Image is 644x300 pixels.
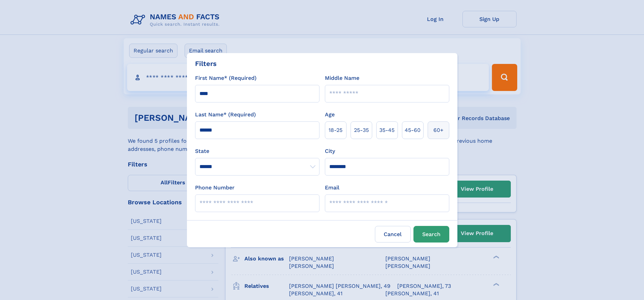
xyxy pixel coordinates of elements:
label: Last Name* (Required) [195,111,256,119]
button: Search [413,226,449,243]
span: 18‑25 [329,126,342,134]
span: 35‑45 [379,126,395,134]
label: State [195,147,319,155]
span: 25‑35 [354,126,369,134]
label: Middle Name [325,74,359,82]
label: First Name* (Required) [195,74,257,82]
label: Age [325,111,335,119]
label: City [325,147,335,155]
label: Email [325,184,339,192]
div: Filters [195,59,217,69]
span: 45‑60 [405,126,421,134]
label: Phone Number [195,184,235,192]
span: 60+ [433,126,444,134]
label: Cancel [375,226,411,243]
